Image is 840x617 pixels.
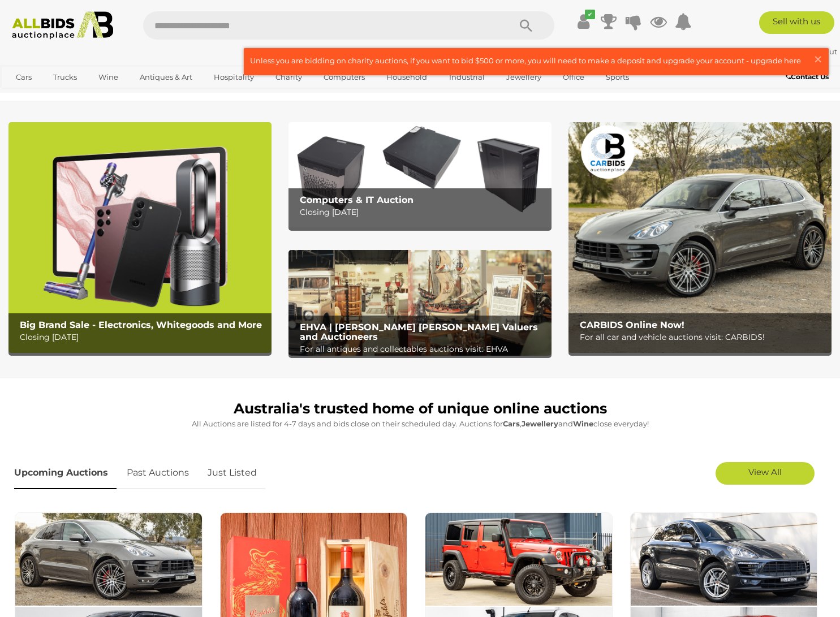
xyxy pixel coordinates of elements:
[199,456,265,490] a: Just Listed
[288,122,552,227] a: Computers & IT Auction Computers & IT Auction Closing [DATE]
[20,320,262,330] b: Big Brand Sale - Electronics, Whitegoods and More
[442,68,492,87] a: Industrial
[300,195,413,205] b: Computers & IT Auction
[6,11,119,40] img: Allbids.com.au
[268,68,309,87] a: Charity
[498,11,554,40] button: Search
[91,68,126,87] a: Wine
[522,419,558,428] strong: Jewellery
[786,72,829,81] b: Contact Us
[20,330,266,344] p: Closing [DATE]
[786,71,832,83] a: Contact Us
[575,11,592,32] a: ✔
[759,11,835,34] a: Sell with us
[503,419,520,428] strong: Cars
[573,419,593,428] strong: Wine
[379,68,434,87] a: Household
[300,205,546,219] p: Closing [DATE]
[748,467,782,477] span: View All
[8,87,104,106] a: [GEOGRAPHIC_DATA]
[118,456,197,490] a: Past Auctions
[804,47,837,56] a: Sign Out
[288,250,552,355] a: EHVA | Evans Hastings Valuers and Auctioneers EHVA | [PERSON_NAME] [PERSON_NAME] Valuers and Auct...
[206,68,261,87] a: Hospitality
[555,68,592,87] a: Office
[14,456,117,490] a: Upcoming Auctions
[580,320,684,330] b: CARBIDS Online Now!
[14,401,826,417] h1: Australia's trusted home of unique online auctions
[580,330,826,344] p: For all car and vehicle auctions visit: CARBIDS!
[300,342,546,356] p: For all antiques and collectables auctions visit: EHVA
[764,47,800,56] a: Tanby2
[14,417,826,430] p: All Auctions are listed for 4-7 days and bids close on their scheduled day. Auctions for , and cl...
[598,68,636,87] a: Sports
[288,250,552,355] img: EHVA | Evans Hastings Valuers and Auctioneers
[300,322,538,343] b: EHVA | [PERSON_NAME] [PERSON_NAME] Valuers and Auctioneers
[316,68,372,87] a: Computers
[8,68,39,87] a: Cars
[568,122,832,352] img: CARBIDS Online Now!
[499,68,549,87] a: Jewellery
[46,68,84,87] a: Trucks
[716,462,815,485] a: View All
[800,47,803,56] span: |
[764,47,799,56] strong: Tanby2
[585,10,595,19] i: ✔
[568,122,832,352] a: CARBIDS Online Now! CARBIDS Online Now! For all car and vehicle auctions visit: CARBIDS!
[8,122,272,352] img: Big Brand Sale - Electronics, Whitegoods and More
[8,122,272,352] a: Big Brand Sale - Electronics, Whitegoods and More Big Brand Sale - Electronics, Whitegoods and Mo...
[288,122,552,227] img: Computers & IT Auction
[813,48,823,70] span: ×
[132,68,200,87] a: Antiques & Art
